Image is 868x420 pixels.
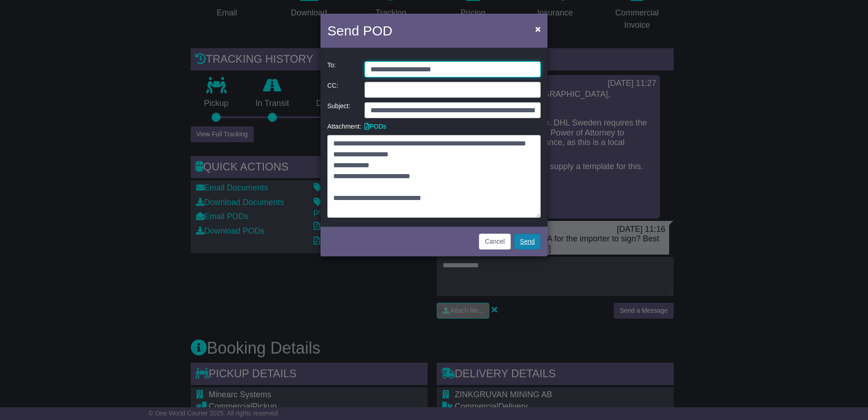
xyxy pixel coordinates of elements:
[323,82,360,98] div: CC:
[327,20,392,41] h4: Send POD
[365,123,386,130] a: PODs
[323,123,360,130] div: Attachment:
[514,234,541,250] a: Send
[323,61,360,77] div: To:
[479,234,511,250] button: Cancel
[535,24,541,34] span: ×
[323,102,360,118] div: Subject:
[531,20,545,38] button: Close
